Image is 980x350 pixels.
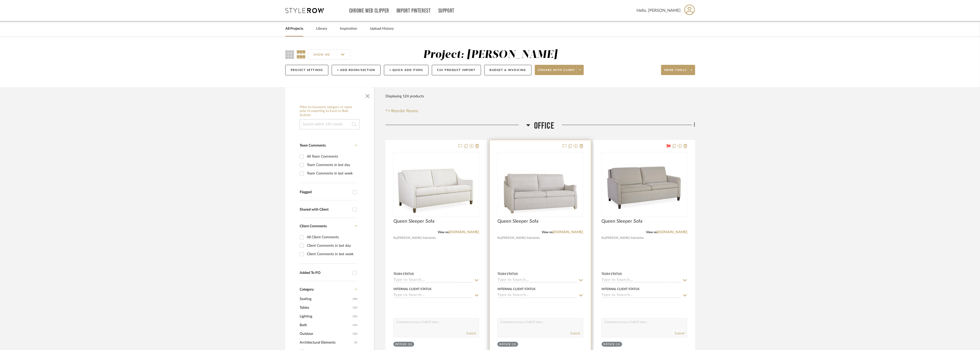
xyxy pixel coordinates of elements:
div: Displaying 124 products [385,91,424,101]
div: Client Comments in last week [307,250,356,258]
input: Search within 124 results [300,119,360,129]
button: Project Settings [285,65,328,75]
button: Close [362,90,373,100]
span: [PERSON_NAME] Industries [501,235,540,240]
div: Team Status [393,272,414,276]
div: Office [499,343,511,346]
span: Team Comments [300,144,326,147]
img: Queen Sleeper Sofa [604,152,685,217]
span: Office [534,120,554,131]
div: Team Status [602,272,622,276]
a: [DOMAIN_NAME] [553,230,583,234]
h6: Filter by keyword, category or name prior to exporting to Excel or Bulk Actions [300,105,360,117]
input: Type to Search… [497,293,577,298]
span: By [602,235,605,240]
span: Seating [300,295,351,303]
span: Tables [300,303,351,312]
span: (34) [353,295,357,303]
span: Queen Sleeper Sofa [602,219,643,224]
input: Type to Search… [602,278,681,283]
span: Queen Sleeper Sofa [497,219,538,224]
a: Library [316,25,327,32]
span: View on [438,231,449,234]
input: Type to Search… [393,278,473,283]
button: Submit [571,331,580,336]
span: [PERSON_NAME] Industries [397,235,436,240]
span: By [393,235,397,240]
div: Flagged [300,190,350,194]
a: All Projects [285,25,303,32]
span: Category [300,287,314,292]
img: Queen Sleeper Sofa [396,152,476,217]
span: (32) [353,312,357,321]
div: Team Comments in last week [307,169,356,178]
span: (10) [353,330,357,338]
span: View on [542,231,553,234]
div: Office [603,343,615,346]
button: Submit [675,331,684,336]
span: [PERSON_NAME] Industries [605,235,644,240]
div: Client Comments in last day [307,242,356,250]
a: Chrome Web Clipper [349,9,389,13]
button: CSV Product Import [432,65,481,75]
div: Internal Client Status [497,287,536,291]
img: Queen Sleeper Sofa [500,152,580,217]
input: Type to Search… [393,293,473,298]
div: (1) [616,343,621,346]
span: Client Comments [300,224,327,228]
span: By [497,235,501,240]
input: Type to Search… [497,278,577,283]
button: Budget & Invoicing [484,65,531,75]
div: (1) [512,343,516,346]
a: [DOMAIN_NAME] [449,230,479,234]
span: Reorder Rooms [391,108,419,114]
div: All Team Comments [307,152,356,161]
div: Team Status [497,272,518,276]
span: (19) [353,304,357,312]
button: + Quick Add Items [384,65,429,75]
span: Hello, [PERSON_NAME] [637,7,681,14]
span: Outdoor [300,330,351,338]
button: + Add Room/Section [332,65,381,75]
a: Inspiration [340,25,357,32]
input: Type to Search… [602,293,681,298]
a: [DOMAIN_NAME] [657,230,687,234]
div: Added To PO [300,271,350,275]
div: Internal Client Status [393,287,432,291]
span: Architectural Elements [300,338,353,347]
div: 0 [498,152,583,217]
span: Queen Sleeper Sofa [393,219,434,224]
div: Internal Client Status [602,287,640,291]
span: More tools [664,68,686,76]
div: 0 [394,152,479,217]
div: (1) [408,343,412,346]
div: All Client Comments [307,233,356,241]
span: View on [646,231,657,234]
a: Support [438,9,454,13]
button: Submit [466,331,476,336]
button: More tools [661,65,695,75]
span: (14) [353,321,357,329]
a: Upload History [370,25,394,32]
span: (5) [354,338,357,347]
button: Reorder Rooms [385,108,419,114]
span: Lighting [300,312,351,321]
div: Project: [PERSON_NAME] [423,49,557,60]
button: Share with client [535,65,584,75]
span: Share with client [538,68,575,76]
div: Office [395,343,407,346]
a: Import Pinterest [397,9,431,13]
span: Bath [300,321,351,330]
div: 0 [602,152,687,217]
div: Shared with Client [300,208,350,212]
div: Team Comments in last day [307,161,356,169]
